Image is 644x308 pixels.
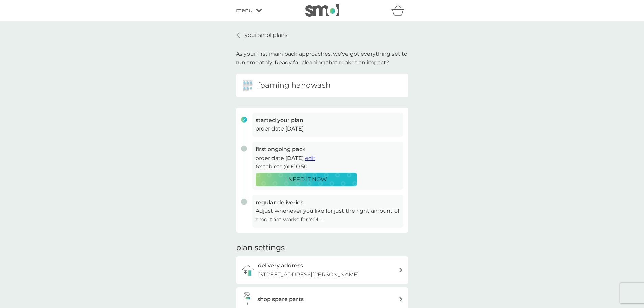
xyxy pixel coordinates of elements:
[256,162,400,171] p: 6x tablets @ £10.50
[241,79,255,92] img: foaming handwash
[236,6,253,15] span: menu
[256,207,400,224] p: Adjust whenever you like for just the right amount of smol that works for YOU.
[305,154,315,163] button: edit
[258,80,331,91] h6: foaming handwash
[236,243,285,253] h2: plan settings
[257,295,304,304] h3: shop spare parts
[258,261,303,270] h3: delivery address
[236,256,408,284] a: delivery address[STREET_ADDRESS][PERSON_NAME]
[256,145,400,154] h3: first ongoing pack
[391,4,408,17] div: basket
[305,155,315,161] span: edit
[305,4,339,17] img: smol
[256,116,400,125] h3: started your plan
[285,155,304,161] span: [DATE]
[256,154,400,163] p: order date
[236,50,408,67] p: As your first main pack approaches, we’ve got everything set to run smoothly. Ready for cleaning ...
[256,173,357,186] button: I NEED IT NOW
[245,31,287,40] p: your smol plans
[285,125,304,132] span: [DATE]
[258,270,359,279] p: [STREET_ADDRESS][PERSON_NAME]
[256,124,400,133] p: order date
[285,175,327,184] p: I NEED IT NOW
[236,31,287,40] a: your smol plans
[256,198,400,207] h3: regular deliveries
